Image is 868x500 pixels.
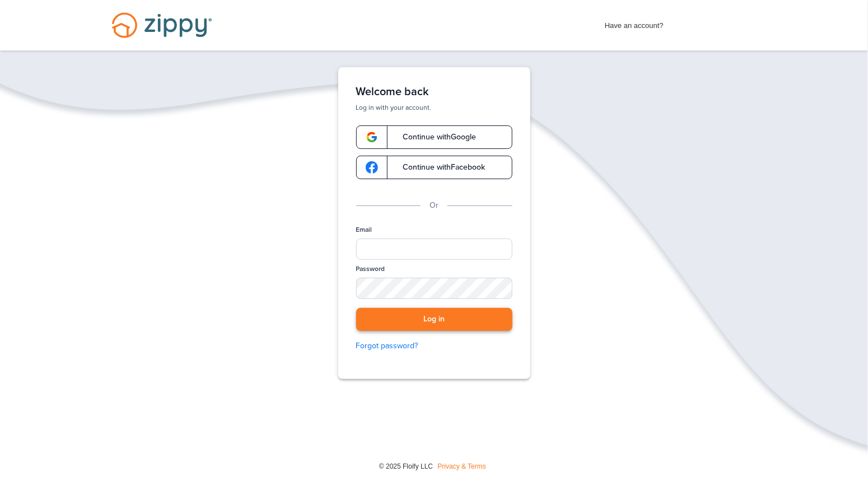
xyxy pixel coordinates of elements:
[356,103,512,112] p: Log in with your account.
[356,278,512,299] input: Password
[438,462,486,470] a: Privacy & Terms
[356,85,512,99] h1: Welcome back
[605,14,664,32] span: Have an account?
[356,264,385,274] label: Password
[430,199,438,212] p: Or
[366,131,378,143] img: google-logo
[379,462,433,470] span: © 2025 Floify LLC
[356,340,512,352] a: Forgot password?
[356,239,512,260] input: Email
[356,156,512,179] a: google-logoContinue withFacebook
[356,225,372,235] label: Email
[392,163,486,171] span: Continue with Facebook
[366,161,378,174] img: google-logo
[356,125,512,149] a: google-logoContinue withGoogle
[392,133,477,141] span: Continue with Google
[356,308,512,331] button: Log in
